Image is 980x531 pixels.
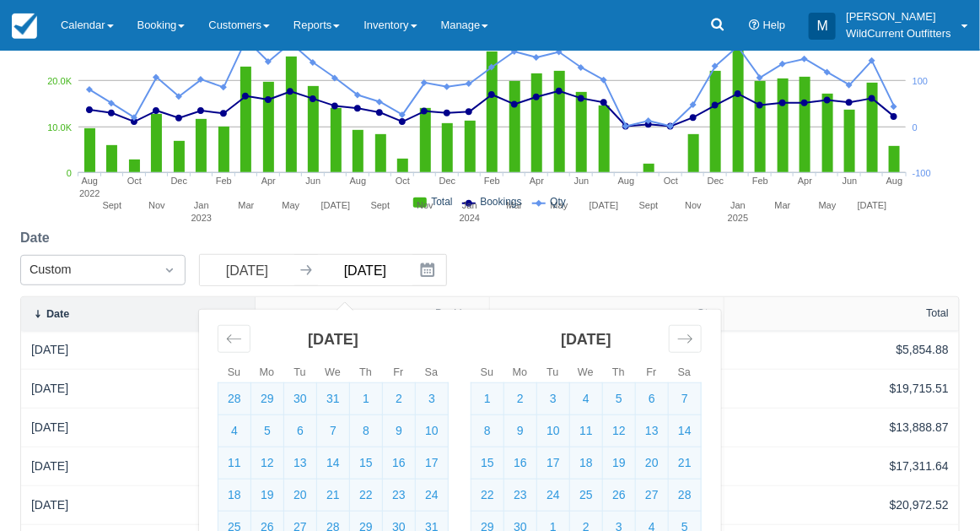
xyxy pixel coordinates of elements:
small: Th [612,366,625,378]
td: Selected. Wednesday, September 25, 2024 [570,480,603,512]
div: $19,715.51 [735,380,949,398]
td: Selected. Wednesday, August 7, 2024 [317,415,350,447]
tspan: 0 [913,122,918,133]
small: Mo [260,366,275,378]
div: Bookings [435,307,479,319]
td: Selected. Friday, September 13, 2024 [636,415,669,447]
td: Selected. Monday, September 9, 2024 [504,415,537,447]
tspan: 2022 [79,188,100,198]
tspan: Oct [127,176,142,186]
strong: [DATE] [308,331,358,348]
td: Selected. Saturday, September 14, 2024 [669,415,702,447]
p: [PERSON_NAME] [846,8,951,25]
img: checkfront-main-nav-mini-logo.png [12,14,37,39]
div: [DATE] [31,341,245,359]
tspan: Dec [708,176,724,186]
td: Selected. Wednesday, September 18, 2024 [570,447,603,480]
td: Selected. Sunday, September 1, 2024 [471,383,504,415]
div: Move backward to switch to the previous month. [218,325,250,353]
td: Selected. Monday, August 19, 2024 [251,480,284,512]
tspan: Apr [799,176,813,186]
tspan: Nov [417,200,434,210]
div: Custom [30,261,146,279]
span: Bookings [480,196,521,208]
td: Selected. Wednesday, August 14, 2024 [317,447,350,480]
div: $17,311.64 [735,458,949,475]
td: Selected. Friday, August 23, 2024 [383,480,416,512]
tspan: Mar [775,200,791,210]
p: WildCurrent Outfitters [846,25,951,42]
tspan: [DATE] [590,200,619,210]
tspan: Oct [396,176,410,186]
td: Selected. Tuesday, September 10, 2024 [537,415,570,447]
tspan: 2025 [728,213,748,223]
tspan: 2023 [191,213,212,223]
tspan: 100 [913,77,928,87]
tspan: Jun [306,176,321,186]
small: We [578,366,594,378]
td: Selected. Sunday, August 4, 2024 [218,415,251,447]
td: Selected. Monday, September 23, 2024 [504,480,537,512]
small: Su [228,366,240,378]
label: Date [20,228,57,248]
div: [DATE] [31,496,245,514]
td: Selected. Monday, September 2, 2024 [504,383,537,415]
td: Selected. Friday, August 9, 2024 [383,415,416,447]
td: Selected. Thursday, September 5, 2024 [603,383,636,415]
td: Selected. Monday, August 5, 2024 [251,415,284,447]
tspan: -100 [913,169,931,179]
button: Interact with the calendar and add the check-in date for your trip. [412,255,446,285]
td: Selected. Tuesday, September 3, 2024 [537,383,570,415]
tspan: Sept [639,200,659,210]
td: Selected. Monday, July 29, 2024 [251,383,284,415]
td: Selected. Saturday, August 10, 2024 [416,415,449,447]
small: Fr [394,366,404,378]
tspan: Jan [194,200,209,210]
td: Selected. Tuesday, September 17, 2024 [537,447,570,480]
strong: [DATE] [561,331,611,348]
tspan: Feb [216,176,232,186]
td: Selected. Wednesday, September 4, 2024 [570,383,603,415]
td: Selected. Sunday, September 8, 2024 [471,415,504,447]
td: Selected. Thursday, August 22, 2024 [350,480,383,512]
small: Th [359,366,372,378]
td: Selected. Saturday, September 21, 2024 [669,447,702,480]
tspan: Mar [239,200,255,210]
tspan: Sept [103,200,122,210]
small: Sa [678,366,691,378]
tspan: Nov [148,200,165,210]
td: Selected. Sunday, August 18, 2024 [218,480,251,512]
small: Mo [513,366,528,378]
input: End Date [318,255,412,285]
td: Selected. Saturday, August 17, 2024 [416,447,449,480]
td: Selected. Tuesday, July 30, 2024 [284,383,317,415]
tspan: 10.0K [48,122,73,133]
tspan: Dec [171,176,188,186]
tspan: Sept [371,200,390,210]
td: Selected. Friday, September 6, 2024 [636,383,669,415]
td: Selected. Tuesday, September 24, 2024 [537,480,570,512]
tspan: 2024 [460,213,480,223]
td: Selected. Tuesday, August 6, 2024 [284,415,317,447]
td: Selected. Sunday, August 11, 2024 [218,447,251,480]
tspan: Feb [753,176,769,186]
tspan: Jun [574,176,590,186]
div: $20,972.52 [735,496,949,514]
td: Selected. Friday, September 27, 2024 [636,480,669,512]
tspan: [DATE] [858,200,887,210]
td: Selected. Friday, August 16, 2024 [383,447,416,480]
div: [DATE] [31,458,245,475]
td: Selected. Thursday, September 12, 2024 [603,415,636,447]
tspan: May [819,200,837,210]
tspan: Nov [686,200,703,210]
tspan: Aug [350,176,367,186]
tspan: Aug [618,176,635,186]
td: Selected. Sunday, September 15, 2024 [471,447,504,480]
tspan: Jan [463,200,478,210]
td: Selected. Wednesday, August 21, 2024 [317,480,350,512]
td: Selected. Saturday, August 24, 2024 [416,480,449,512]
td: Selected. Sunday, July 28, 2024 [218,383,251,415]
td: Selected. Thursday, September 26, 2024 [603,480,636,512]
small: Tu [293,366,305,378]
td: Selected. Wednesday, September 11, 2024 [570,415,603,447]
